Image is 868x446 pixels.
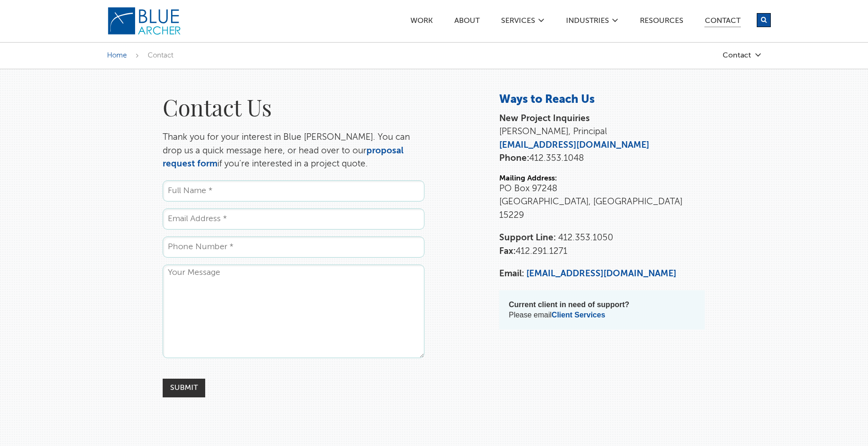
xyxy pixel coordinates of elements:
h1: Contact Us [163,93,424,122]
img: Blue Archer Logo [107,7,182,36]
a: Contact [704,17,741,28]
a: SERVICES [501,17,536,27]
a: [EMAIL_ADDRESS][DOMAIN_NAME] [526,269,676,278]
a: Industries [566,17,610,27]
strong: Phone: [499,154,529,163]
a: Home [107,52,127,59]
input: Phone Number * [163,237,424,258]
input: Full Name * [163,180,424,201]
strong: Fax: [499,247,516,256]
span: Contact [148,52,173,59]
p: 412.291.1271 [499,231,705,258]
p: Please email [509,300,696,320]
p: [PERSON_NAME], Principal 412.353.1048 [499,112,705,165]
p: PO Box 97248 [GEOGRAPHIC_DATA], [GEOGRAPHIC_DATA] 15229 [499,182,705,223]
a: Work [410,17,433,27]
strong: Current client in need of support? [509,301,629,309]
a: Resources [639,17,684,27]
a: ABOUT [454,17,480,27]
h3: Ways to Reach Us [499,93,705,108]
span: 412.353.1050 [558,233,613,242]
strong: Support Line: [499,233,556,242]
strong: Email: [499,269,524,278]
p: Thank you for your interest in Blue [PERSON_NAME]. You can drop us a quick message here, or head ... [163,131,424,171]
input: Submit [163,379,205,397]
a: Client Services [552,311,605,319]
strong: New Project Inquiries [499,114,590,123]
a: Contact [668,51,761,59]
strong: Mailing Address: [499,175,557,182]
a: [EMAIL_ADDRESS][DOMAIN_NAME] [499,141,649,150]
input: Email Address * [163,209,424,230]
